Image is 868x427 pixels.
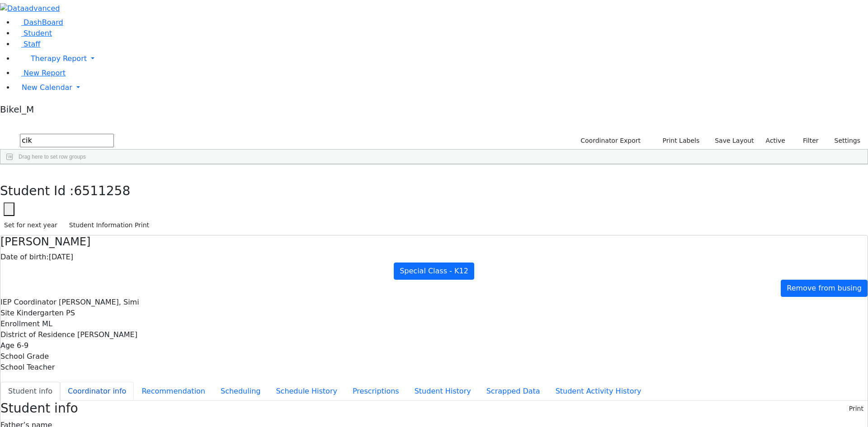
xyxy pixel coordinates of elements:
label: Age [0,340,14,351]
label: School Grade [0,351,49,362]
label: District of Residence [0,329,75,340]
a: Staff [14,40,40,48]
button: Schedule History [268,382,345,401]
a: Student [14,29,52,38]
span: New Report [24,69,66,77]
button: Scrapped Data [479,382,548,401]
span: New Calendar [22,83,72,92]
a: New Calendar [14,79,868,97]
label: IEP Coordinator [0,297,57,308]
a: Remove from busing [781,280,868,297]
button: Student Activity History [548,382,649,401]
button: Print Labels [652,134,703,148]
button: Student info [0,382,60,401]
span: Staff [24,40,40,48]
span: DashBoard [24,18,63,27]
span: 6-9 [17,341,28,350]
button: Settings [823,134,864,148]
a: New Report [14,69,66,77]
h4: [PERSON_NAME] [0,235,868,249]
label: Site [0,308,14,319]
button: Print [845,402,868,416]
button: Coordinator Export [575,134,645,148]
a: Special Class - K12 [394,263,474,280]
a: Therapy Report [14,50,868,68]
a: DashBoard [14,18,63,27]
button: Student History [407,382,479,401]
span: [PERSON_NAME], Simi [59,298,139,306]
button: Prescriptions [345,382,407,401]
span: Kindergarten PS [17,309,75,317]
button: Scheduling [213,382,268,401]
div: [DATE] [0,252,868,263]
input: Search [20,134,114,147]
label: Active [762,134,789,148]
label: School Teacher [0,362,55,373]
button: Coordinator info [60,382,134,401]
span: [PERSON_NAME] [77,330,137,339]
span: Therapy Report [31,54,87,63]
span: ML [42,319,52,328]
span: 6511258 [74,183,131,198]
span: Remove from busing [787,284,862,292]
label: Enrollment [0,319,40,329]
span: Student [24,29,52,38]
button: Save Layout [711,134,758,148]
button: Recommendation [134,382,213,401]
span: Drag here to set row groups [19,154,86,160]
button: Filter [791,134,823,148]
button: Student Information Print [65,218,153,232]
label: Date of birth: [0,252,49,263]
h3: Student info [0,401,78,416]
